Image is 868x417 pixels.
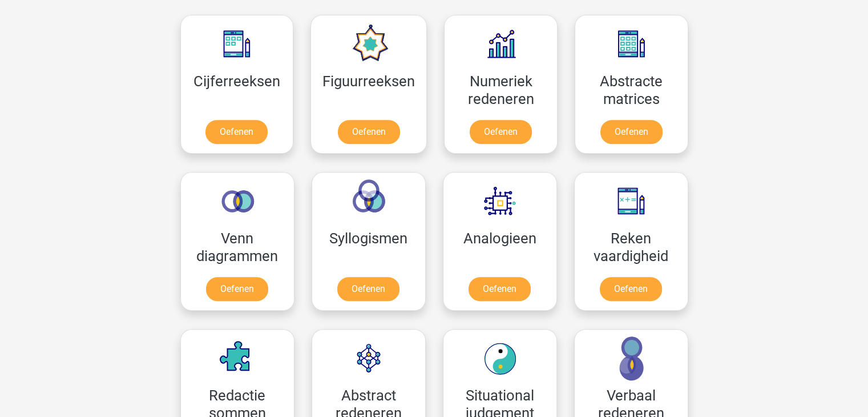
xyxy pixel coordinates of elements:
[600,120,663,144] a: Oefenen
[469,277,531,301] a: Oefenen
[338,120,400,144] a: Oefenen
[206,277,268,301] a: Oefenen
[337,277,399,301] a: Oefenen
[470,120,532,144] a: Oefenen
[205,120,268,144] a: Oefenen
[600,277,662,301] a: Oefenen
